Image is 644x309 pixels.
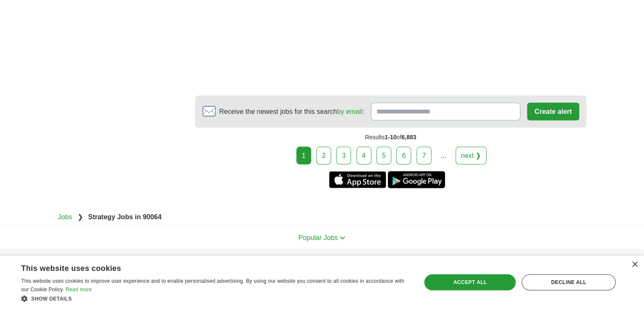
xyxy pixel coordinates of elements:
[522,274,616,290] div: Decline all
[31,296,72,302] span: Show details
[88,213,161,220] strong: Strategy Jobs in 90064
[316,146,331,164] a: 2
[219,106,364,116] span: Receive the newest jobs for this search :
[195,127,586,146] div: Results of
[21,294,409,303] div: Show details
[337,108,362,115] a: by email
[296,146,311,164] div: 1
[527,102,579,120] button: Create alert
[340,236,345,240] img: toggle icon
[417,146,431,164] a: 7
[58,213,72,220] a: Jobs
[631,262,638,268] div: Close
[77,213,83,220] span: ❯
[396,146,411,164] a: 6
[21,261,388,273] div: This website uses cookies
[299,234,338,241] span: Popular Jobs
[376,146,391,164] a: 5
[424,274,516,290] div: Accept all
[388,171,445,188] a: Get the Android app
[336,146,351,164] a: 3
[454,250,586,273] h4: Country selection
[329,171,386,188] a: Get the iPhone app
[21,278,404,292] span: This website uses cookies to improve user experience and to enable personalised advertising. By u...
[66,287,92,292] a: Read more, opens a new window
[435,147,452,164] div: ...
[401,133,416,140] span: 6,883
[384,133,396,140] span: 1-10
[357,146,371,164] a: 4
[456,146,487,164] a: next ❯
